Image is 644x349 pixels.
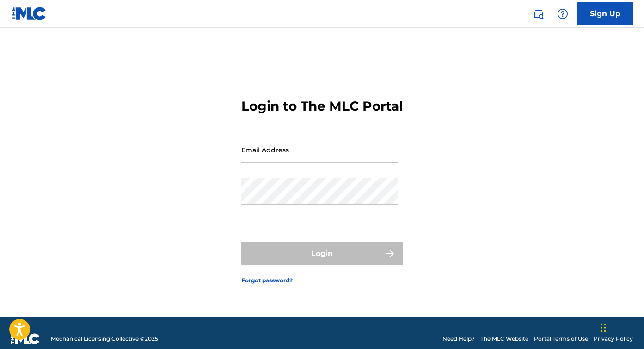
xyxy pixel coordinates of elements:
img: MLC Logo [11,7,47,20]
img: search [533,8,544,19]
div: Help [553,5,572,23]
a: Public Search [529,5,548,23]
a: Need Help? [442,335,475,343]
a: The MLC Website [480,335,528,343]
img: help [557,8,568,19]
a: Sign Up [577,2,633,25]
a: Privacy Policy [594,335,633,343]
div: Drag [601,314,606,342]
span: Mechanical Licensing Collective © 2025 [51,335,158,343]
img: logo [11,333,40,344]
h3: Login to The MLC Portal [241,98,403,114]
iframe: Chat Widget [598,305,644,349]
a: Forgot password? [241,276,293,285]
a: Portal Terms of Use [534,335,588,343]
